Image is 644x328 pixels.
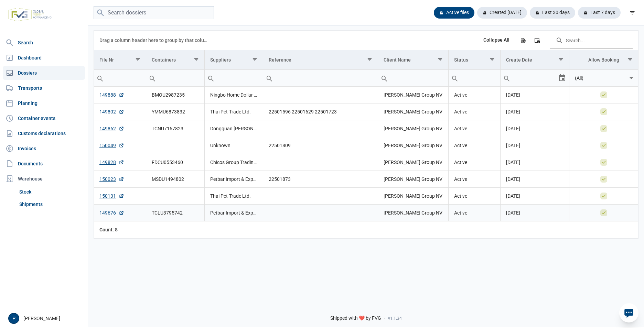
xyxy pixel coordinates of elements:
[194,57,199,62] span: Show filter options for column 'Containers'
[99,176,124,183] a: 150023
[146,154,204,171] td: FDCU0553460
[501,70,558,86] input: Filter cell
[558,57,563,62] span: Show filter options for column 'Create Date'
[146,70,159,86] div: Search box
[569,70,638,87] td: Filter cell
[530,7,575,19] div: Last 30 days
[204,87,263,103] td: Ningbo Home Dollar Imp. & Exp. Corp.
[3,66,85,80] a: Dossiers
[205,70,263,86] input: Filter cell
[99,226,140,233] div: File Nr Count: 8
[506,176,520,182] span: [DATE]
[204,154,263,171] td: Chicos Group Trading Limited, Dongguan [PERSON_NAME] Company Limited, Starlights International Ltd.
[378,103,448,120] td: [PERSON_NAME] Group NV
[8,313,19,324] button: P
[204,50,263,70] td: Column Suppliers
[204,137,263,154] td: Unknown
[99,108,124,115] a: 149802
[263,171,378,188] td: 22501873
[146,205,204,221] td: TCLU3795742
[210,57,231,63] div: Suppliers
[449,70,501,86] input: Filter cell
[384,315,385,321] span: -
[517,34,529,46] div: Export all data to Excel
[506,193,520,199] span: [DATE]
[269,57,291,63] div: Reference
[438,57,443,62] span: Show filter options for column 'Client Name'
[448,50,501,70] td: Column Status
[8,313,84,324] div: [PERSON_NAME]
[501,70,569,87] td: Filter cell
[448,154,501,171] td: Active
[94,70,106,86] div: Search box
[454,57,468,63] div: Status
[506,92,520,98] span: [DATE]
[477,7,527,19] div: Created [DATE]
[483,37,509,43] div: Collapse All
[449,70,461,86] div: Search box
[501,70,513,86] div: Search box
[448,103,501,120] td: Active
[204,205,263,221] td: Petbar Import & Export Co., Ltd.
[558,70,566,86] div: Select
[3,96,85,110] a: Planning
[204,171,263,188] td: Petbar Import & Export Co., Ltd.
[378,87,448,103] td: [PERSON_NAME] Group NV
[506,160,520,165] span: [DATE]
[263,70,276,86] div: Search box
[3,51,85,65] a: Dashboard
[94,70,146,86] input: Filter cell
[378,154,448,171] td: [PERSON_NAME] Group NV
[588,57,619,63] div: Allow Booking
[99,35,210,46] div: Drag a column header here to group by that column
[627,70,635,86] div: Select
[6,5,54,24] img: FVG - Global freight forwarding
[367,57,372,62] span: Show filter options for column 'Reference'
[378,70,390,86] div: Search box
[626,7,638,19] div: filter
[99,159,124,166] a: 149828
[506,126,520,131] span: [DATE]
[263,70,378,86] input: Filter cell
[3,172,85,186] div: Warehouse
[263,137,378,154] td: 22501809
[330,315,381,321] span: Shipped with ❤️ by FVG
[378,137,448,154] td: [PERSON_NAME] Group NV
[263,50,378,70] td: Column Reference
[3,36,85,50] a: Search
[135,57,140,62] span: Show filter options for column 'File Nr'
[99,209,124,216] a: 149676
[490,57,495,62] span: Show filter options for column 'Status'
[99,91,124,98] a: 149888
[146,50,204,70] td: Column Containers
[204,188,263,205] td: Thai Pet-Trade Ltd.
[378,188,448,205] td: [PERSON_NAME] Group NV
[550,32,633,48] input: Search in the data grid
[627,57,633,62] span: Show filter options for column 'Allow Booking'
[146,171,204,188] td: MSDU1494802
[94,6,214,20] input: Search dossiers
[448,120,501,137] td: Active
[506,143,520,148] span: [DATE]
[263,103,378,120] td: 22501596 22501629 22501723
[99,57,114,63] div: File Nr
[99,31,633,50] div: Data grid toolbar
[252,57,257,62] span: Show filter options for column 'Suppliers'
[3,127,85,140] a: Customs declarations
[506,210,520,216] span: [DATE]
[146,103,204,120] td: YMMU6873832
[448,137,501,154] td: Active
[501,50,569,70] td: Column Create Date
[3,157,85,171] a: Documents
[378,70,448,86] input: Filter cell
[388,316,402,321] span: v1.1.34
[506,109,520,114] span: [DATE]
[205,70,217,86] div: Search box
[569,50,638,70] td: Column Allow Booking
[3,111,85,125] a: Container events
[569,70,627,86] input: Filter cell
[506,57,532,63] div: Create Date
